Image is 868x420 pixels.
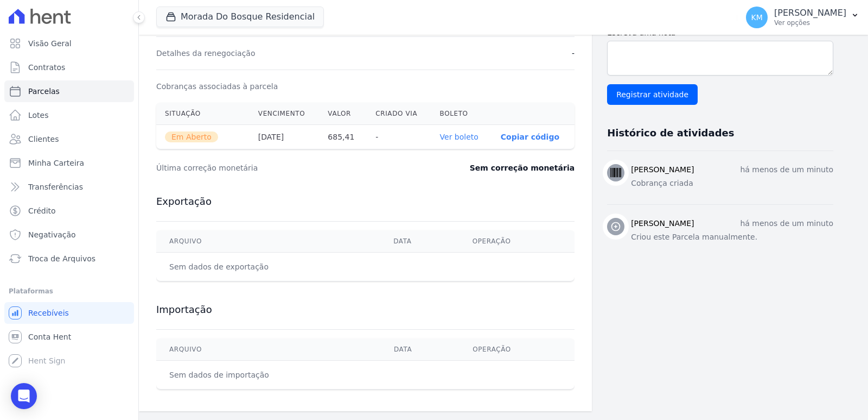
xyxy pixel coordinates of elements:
[28,110,49,121] span: Lotes
[4,152,134,174] a: Minha Carteira
[367,103,431,125] th: Criado via
[631,178,833,189] p: Cobrança criada
[4,200,134,222] a: Crédito
[774,18,846,27] p: Ver opções
[11,383,37,409] div: Open Intercom Messenger
[607,84,698,105] input: Registrar atividade
[4,33,134,54] a: Visão Geral
[156,361,381,390] td: Sem dados de importação
[470,162,575,173] dd: Sem correção monetária
[9,285,130,298] div: Plataformas
[28,38,72,49] span: Visão Geral
[156,253,380,281] td: Sem dados de exportação
[631,231,833,243] p: Criou este Parcela manualmente.
[4,176,134,198] a: Transferências
[319,103,367,125] th: Valor
[28,205,56,216] span: Crédito
[381,338,459,361] th: Data
[28,134,59,145] span: Clientes
[4,224,134,246] a: Negativação
[4,128,134,150] a: Clientes
[28,158,84,168] span: Minha Carteira
[156,81,278,92] dt: Cobranças associadas à parcela
[28,62,65,73] span: Contratos
[4,248,134,269] a: Troca de Arquivos
[28,86,60,97] span: Parcelas
[572,48,575,59] dd: -
[156,7,324,27] button: Morada Do Bosque Residencial
[431,103,492,125] th: Boleto
[440,133,478,141] a: Ver boleto
[156,230,380,253] th: Arquivo
[156,162,404,173] dt: Última correção monetária
[751,14,762,21] span: KM
[4,57,134,78] a: Contratos
[28,181,83,192] span: Transferências
[28,253,95,264] span: Troca de Arquivos
[380,230,459,253] th: Data
[250,125,320,149] th: [DATE]
[501,133,559,141] button: Copiar código
[165,131,218,142] span: Em Aberto
[737,2,868,33] button: KM [PERSON_NAME] Ver opções
[4,104,134,126] a: Lotes
[4,326,134,348] a: Conta Hent
[28,308,69,318] span: Recebíveis
[367,125,431,149] th: -
[631,164,694,175] h3: [PERSON_NAME]
[319,125,367,149] th: 685,41
[156,103,250,125] th: Situação
[156,48,256,59] dt: Detalhes da renegociação
[4,302,134,324] a: Recebíveis
[28,229,76,240] span: Negativação
[156,303,575,316] h3: Importação
[607,127,734,140] h3: Histórico de atividades
[459,338,575,361] th: Operação
[4,80,134,102] a: Parcelas
[631,218,694,229] h3: [PERSON_NAME]
[250,103,320,125] th: Vencimento
[740,164,833,175] p: há menos de um minuto
[740,218,833,229] p: há menos de um minuto
[156,338,381,361] th: Arquivo
[774,8,846,18] p: [PERSON_NAME]
[28,331,71,342] span: Conta Hent
[459,230,575,253] th: Operação
[156,195,575,208] h3: Exportação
